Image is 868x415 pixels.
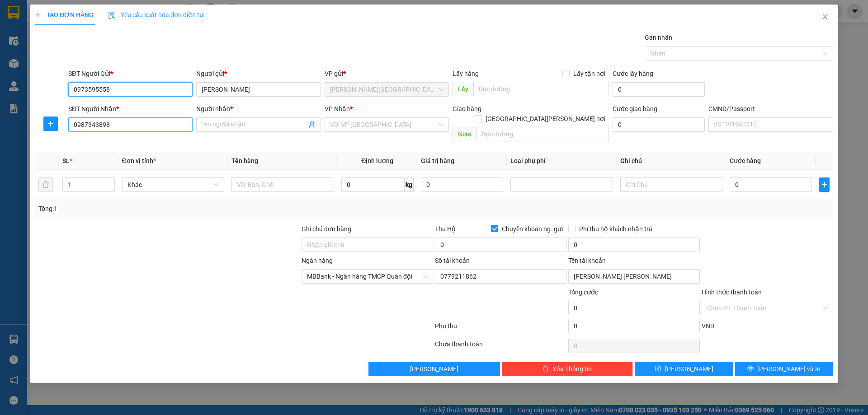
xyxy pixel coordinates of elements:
[708,104,833,114] div: CMND/Passport
[820,181,829,188] span: plus
[473,82,609,96] input: Dọc đường
[435,225,456,233] span: Thu Hộ
[453,105,481,112] span: Giao hàng
[196,104,321,114] div: Người nhận
[821,13,829,20] span: close
[368,362,500,376] button: [PERSON_NAME]
[576,224,656,234] span: Phí thu hộ khách nhận trả
[453,127,476,141] span: Giao
[325,69,449,79] div: VP gửi
[635,362,733,376] button: save[PERSON_NAME]
[434,339,567,355] div: Chưa thanh toán
[231,157,258,164] span: Tên hàng
[665,364,713,374] span: [PERSON_NAME]
[655,365,661,373] span: save
[302,238,433,252] input: Ghi chú đơn hàng
[108,12,115,19] img: icon
[552,364,592,374] span: Xóa Thông tin
[35,11,94,19] span: TẠO ĐƠN HÀNG
[645,34,672,41] label: Gán nhãn
[68,69,193,79] div: SĐT Người Gửi
[38,204,335,214] div: Tổng: 1
[747,365,754,373] span: printer
[196,69,321,79] div: Người gửi
[43,117,58,131] button: plus
[819,177,829,192] button: plus
[325,105,350,112] span: VP Nhận
[330,83,443,96] span: VP Vĩnh Yên
[507,152,616,170] th: Loại phụ phí
[542,365,549,373] span: delete
[702,289,762,296] label: Hình thức thanh toán
[421,157,454,164] span: Giá trị hàng
[231,177,334,192] input: VD: Bàn, Ghế
[568,257,606,264] label: Tên tài khoản
[812,5,838,30] button: Close
[44,120,57,127] span: plus
[730,157,761,164] span: Cước hàng
[361,157,393,164] span: Định lượng
[405,177,414,192] span: kg
[435,269,566,284] input: Số tài khoản
[435,257,470,264] label: Số tài khoản
[613,70,653,77] label: Cước lấy hàng
[617,152,726,170] th: Ghi chú
[613,117,705,132] input: Cước giao hàng
[421,177,503,192] input: 0
[302,225,351,233] label: Ghi chú đơn hàng
[568,289,598,296] span: Tổng cước
[502,362,633,376] button: deleteXóa Thông tin
[702,322,714,330] span: VND
[108,11,203,19] span: Yêu cầu xuất hóa đơn điện tử
[127,178,219,191] span: Khác
[735,362,833,376] button: printer[PERSON_NAME] và In
[307,270,428,283] span: MBBank - Ngân hàng TMCP Quân đội
[568,269,700,284] input: Tên tài khoản
[482,114,609,124] span: [GEOGRAPHIC_DATA][PERSON_NAME] nơi
[620,177,722,192] input: Ghi Chú
[308,121,316,128] span: user-add
[62,157,70,164] span: SL
[434,321,567,337] div: Phụ thu
[68,104,193,114] div: SĐT Người Nhận
[757,364,821,374] span: [PERSON_NAME] và In
[498,224,566,234] span: Chuyển khoản ng. gửi
[476,127,609,141] input: Dọc đường
[570,69,609,79] span: Lấy tận nơi
[122,157,156,164] span: Đơn vị tính
[613,82,705,97] input: Cước lấy hàng
[302,257,333,264] label: Ngân hàng
[613,105,657,112] label: Cước giao hàng
[35,12,41,18] span: plus
[453,82,473,96] span: Lấy
[38,177,53,192] button: delete
[410,364,458,374] span: [PERSON_NAME]
[453,70,479,77] span: Lấy hàng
